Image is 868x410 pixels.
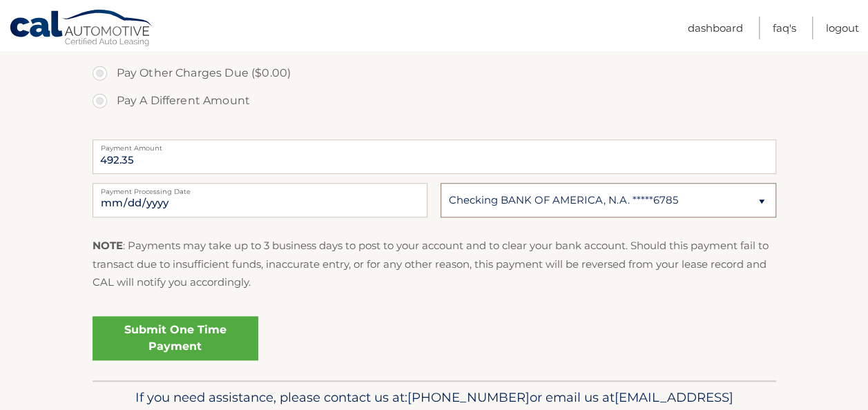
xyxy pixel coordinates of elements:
input: Payment Date [93,183,427,217]
a: Logout [826,17,859,39]
span: [PHONE_NUMBER] [407,389,530,405]
label: Pay Other Charges Due ($0.00) [93,59,776,87]
label: Payment Amount [93,139,776,150]
a: Submit One Time Payment [93,316,258,360]
label: Payment Processing Date [93,183,427,194]
label: Pay A Different Amount [93,87,776,115]
p: : Payments may take up to 3 business days to post to your account and to clear your bank account.... [93,237,776,291]
strong: NOTE [93,239,123,252]
a: FAQ's [773,17,796,39]
input: Payment Amount [93,139,776,174]
a: Cal Automotive [9,9,154,49]
a: Dashboard [688,17,743,39]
